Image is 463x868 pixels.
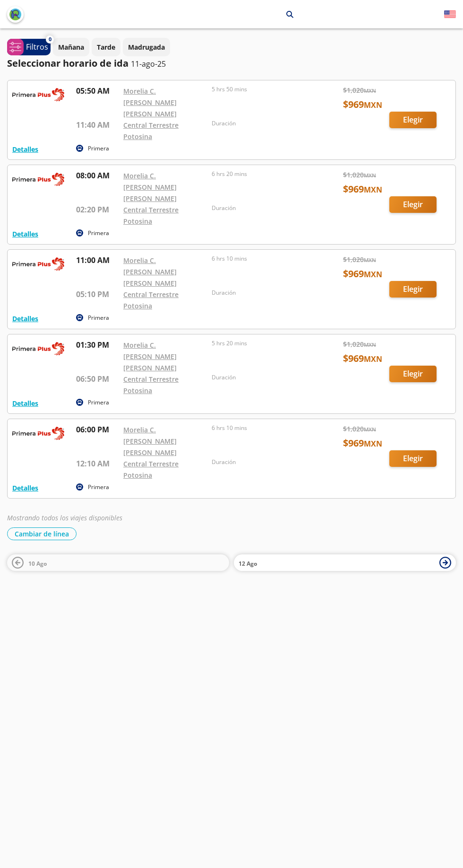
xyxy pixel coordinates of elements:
[7,554,229,571] button: 10 Ago
[26,41,48,53] p: Filtros
[7,6,24,23] button: back
[123,121,179,141] a: Central Terrestre Potosina
[123,425,177,457] a: Morelia C. [PERSON_NAME] [PERSON_NAME]
[12,483,38,493] button: Detalles
[172,9,197,19] p: Morelia
[123,171,177,203] a: Morelia C. [PERSON_NAME] [PERSON_NAME]
[7,527,77,540] button: Cambiar de línea
[123,375,179,395] a: Central Terrestre Potosina
[239,560,257,568] span: 12 Ago
[12,314,38,324] button: Detalles
[123,205,179,226] a: Central Terrestre Potosina
[12,398,38,408] button: Detalles
[444,9,456,20] button: English
[12,229,38,239] button: Detalles
[53,38,89,56] button: Mañana
[123,38,170,56] button: Madrugada
[208,9,279,19] p: [GEOGRAPHIC_DATA][PERSON_NAME]
[7,56,129,70] p: Seleccionar horario de ida
[49,35,51,44] span: 0
[234,554,456,571] button: 12 Ago
[7,39,51,55] button: 0Filtros
[88,144,109,153] p: Primera
[58,42,84,52] p: Mañana
[88,229,109,237] p: Primera
[88,314,109,322] p: Primera
[131,58,166,70] p: 11-ago-25
[123,459,179,480] a: Central Terrestre Potosina
[123,87,177,118] a: Morelia C. [PERSON_NAME] [PERSON_NAME]
[123,341,177,372] a: Morelia C. [PERSON_NAME] [PERSON_NAME]
[28,560,47,568] span: 10 Ago
[128,42,165,52] p: Madrugada
[88,483,109,491] p: Primera
[88,398,109,407] p: Primera
[12,144,38,154] button: Detalles
[123,256,177,288] a: Morelia C. [PERSON_NAME] [PERSON_NAME]
[7,513,122,522] em: Mostrando todos los viajes disponibles
[92,38,120,56] button: Tarde
[123,290,179,310] a: Central Terrestre Potosina
[97,42,115,52] p: Tarde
